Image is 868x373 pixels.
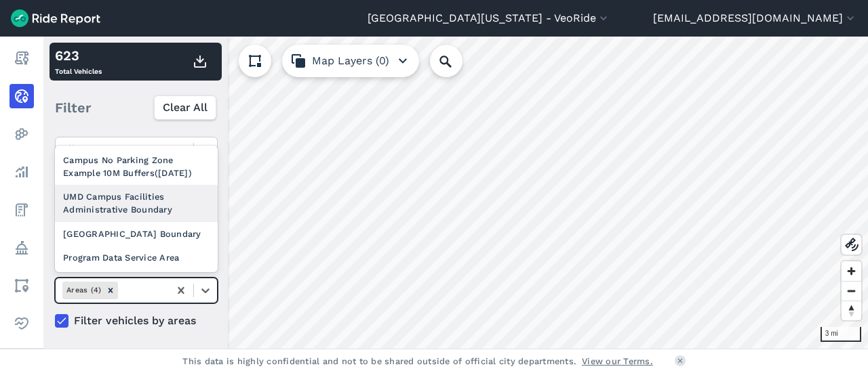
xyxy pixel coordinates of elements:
[55,246,218,269] div: Program Data Service Area
[430,45,484,77] input: Search Location or Vehicles
[653,10,857,26] button: [EMAIL_ADDRESS][DOMAIN_NAME]
[842,281,861,301] button: Zoom out
[9,311,34,336] a: Health
[842,301,861,320] button: Reset bearing to north
[9,160,34,184] a: Analyze
[9,273,34,298] a: Areas
[55,185,218,221] div: UMD Campus Facilities Administrative Boundary
[43,37,868,349] canvas: Map
[9,122,34,146] a: Heatmaps
[11,9,100,27] img: Ride Report
[9,84,34,108] a: Realtime
[62,282,103,299] div: Areas (4)
[842,261,861,281] button: Zoom in
[282,45,419,77] button: Map Layers (0)
[582,355,653,368] a: View our Terms.
[103,282,118,299] div: Remove Areas (4)
[55,148,218,185] div: Campus No Parking Zone Example 10M Buffers([DATE])
[50,87,222,129] div: Filter
[55,45,102,66] div: 623
[55,222,218,246] div: [GEOGRAPHIC_DATA] Boundary
[9,236,34,260] a: Policy
[154,95,216,120] button: Clear All
[9,198,34,222] a: Fees
[9,46,34,70] a: Report
[368,10,610,26] button: [GEOGRAPHIC_DATA][US_STATE] - VeoRide
[55,313,218,329] label: Filter vehicles by areas
[163,100,208,116] span: Clear All
[821,327,861,342] div: 3 mi
[55,45,102,78] div: Total Vehicles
